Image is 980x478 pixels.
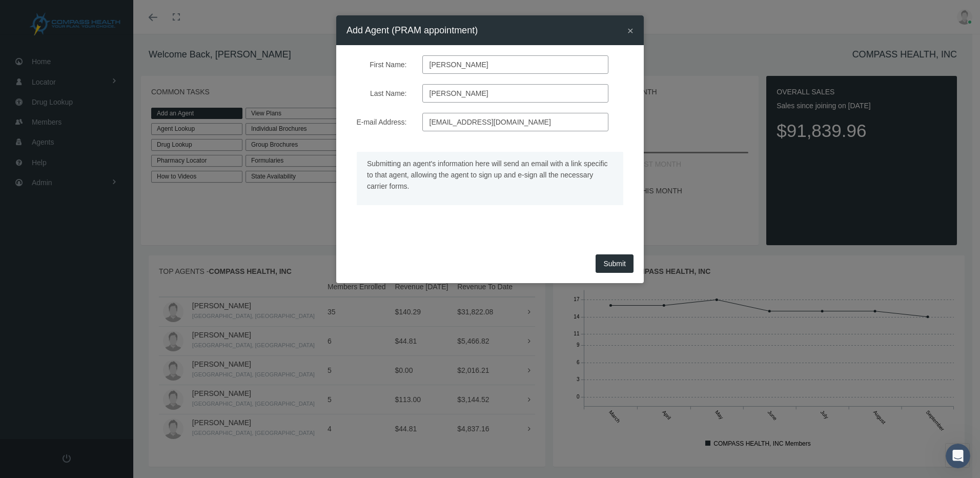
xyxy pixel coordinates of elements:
label: E-mail Address: [339,113,415,131]
h4: Add Agent (PRAM appointment) [346,23,478,37]
label: First Name: [339,55,415,74]
p: Submitting an agent's information here will send an email with a link specific to that agent, all... [367,158,613,192]
span: × [627,25,634,36]
button: Submit [596,254,634,273]
button: Close [627,25,634,36]
label: Last Name: [339,84,415,103]
iframe: Intercom live chat [946,444,970,468]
